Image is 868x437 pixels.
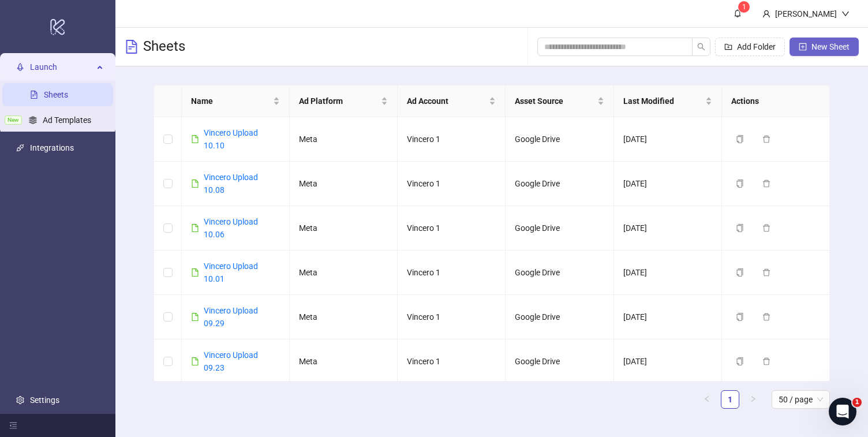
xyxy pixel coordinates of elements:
span: New Sheet [811,42,850,51]
a: Integrations [30,144,74,153]
a: Sheets [44,91,68,100]
td: Meta [290,206,398,251]
span: Asset Source [515,95,594,107]
td: Google Drive [506,117,613,162]
span: menu-fold [9,421,17,429]
span: Last Modified [623,95,703,107]
a: Settings [30,395,59,405]
h3: Sheets [143,38,185,56]
span: Add Folder [737,42,776,51]
span: right [750,395,757,402]
span: delete [762,135,770,143]
td: [DATE] [614,295,722,339]
td: Meta [290,162,398,206]
div: [PERSON_NAME] [770,8,841,20]
span: copy [736,357,744,365]
span: Ad Platform [299,95,379,107]
th: Actions [722,85,830,117]
span: file [191,268,199,277]
td: Vincero 1 [398,295,506,339]
a: Vincero Upload 09.23 [204,350,258,372]
td: [DATE] [614,117,722,162]
a: Vincero Upload 10.01 [204,262,258,283]
span: copy [736,313,744,321]
td: Meta [290,117,398,162]
th: Ad Account [398,85,506,117]
td: Google Drive [506,251,613,295]
button: New Sheet [790,38,859,56]
td: Google Drive [506,162,613,206]
th: Ad Platform [290,85,398,117]
td: Google Drive [506,206,613,251]
span: 50 / page [779,391,823,408]
span: delete [762,224,770,232]
td: Vincero 1 [398,251,506,295]
a: Vincero Upload 09.29 [204,306,258,328]
span: copy [736,268,744,277]
a: Vincero Upload 10.06 [204,217,258,239]
sup: 1 [738,1,750,13]
td: Meta [290,339,398,384]
button: right [744,390,762,409]
span: Launch [30,56,93,79]
span: delete [762,180,770,188]
th: Name [182,85,290,117]
td: [DATE] [614,339,722,384]
span: copy [736,135,744,143]
span: file [191,313,199,321]
td: Vincero 1 [398,206,506,251]
span: file [191,180,199,188]
iframe: Intercom live chat [829,398,856,425]
span: user [762,10,770,18]
span: Ad Account [407,95,487,107]
span: file [191,135,199,143]
td: [DATE] [614,162,722,206]
th: Last Modified [614,85,722,117]
span: Name [191,95,271,107]
a: Vincero Upload 10.08 [204,173,258,195]
li: Previous Page [698,390,716,409]
span: file [191,357,199,365]
li: 1 [721,390,739,409]
span: copy [736,224,744,232]
span: file-text [125,40,139,54]
span: plus-square [799,43,807,51]
a: Vincero Upload 10.10 [204,128,258,150]
td: Vincero 1 [398,339,506,384]
span: folder-add [724,43,732,51]
td: Vincero 1 [398,162,506,206]
td: [DATE] [614,206,722,251]
a: Ad Templates [43,116,91,125]
span: down [841,10,850,18]
td: Google Drive [506,295,613,339]
span: 1 [742,3,746,11]
td: Meta [290,295,398,339]
span: bell [734,9,742,17]
td: [DATE] [614,251,722,295]
span: rocket [16,64,24,72]
span: delete [762,313,770,321]
button: Add Folder [715,38,785,56]
div: Page Size [772,390,830,409]
button: left [698,390,716,409]
span: search [697,43,705,51]
span: delete [762,268,770,277]
td: Vincero 1 [398,117,506,162]
a: 1 [721,391,739,408]
td: Google Drive [506,339,613,384]
th: Asset Source [506,85,613,117]
span: 1 [852,398,862,407]
span: left [704,395,710,402]
span: file [191,224,199,232]
td: Meta [290,251,398,295]
span: delete [762,357,770,365]
span: copy [736,180,744,188]
li: Next Page [744,390,762,409]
